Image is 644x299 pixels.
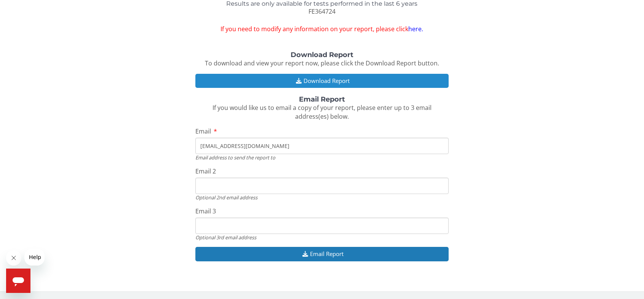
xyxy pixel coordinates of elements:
[6,250,21,266] iframe: Close message
[291,51,353,59] strong: Download Report
[308,7,336,16] span: FE364724
[195,207,216,215] span: Email 3
[6,269,30,293] iframe: Button to launch messaging window
[213,103,431,121] span: If you would like us to email a copy of your report, please enter up to 3 email address(es) below.
[299,95,345,103] strong: Email Report
[195,167,216,175] span: Email 2
[195,154,448,161] div: Email address to send the report to
[24,249,45,266] iframe: Message from company
[205,59,439,67] span: To download and view your report now, please click the Download Report button.
[195,127,211,135] span: Email
[195,0,448,7] h4: Results are only available for tests performed in the last 6 years
[408,25,423,33] a: here.
[195,25,448,33] span: If you need to modify any information on your report, please click
[195,247,448,261] button: Email Report
[195,194,448,201] div: Optional 2nd email address
[195,234,448,241] div: Optional 3rd email address
[195,74,448,88] button: Download Report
